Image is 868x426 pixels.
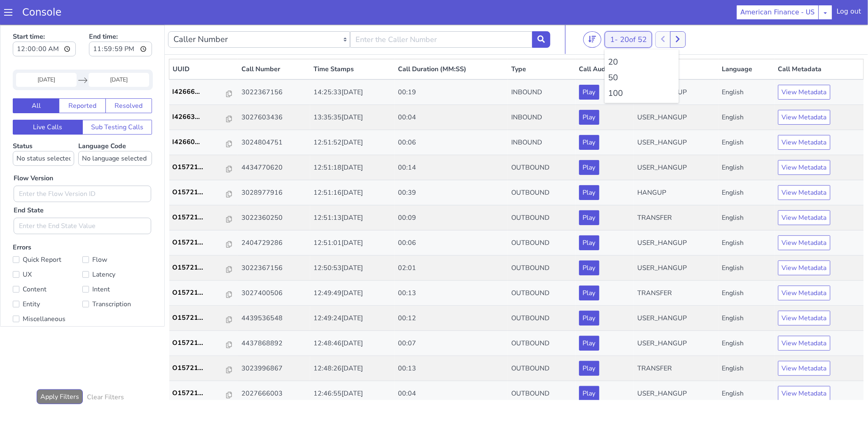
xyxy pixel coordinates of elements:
[634,156,718,181] td: HANGUP
[395,256,508,281] td: 00:13
[13,259,82,270] label: Content
[395,331,508,356] td: 00:13
[13,289,82,300] label: Miscellaneous
[173,288,235,298] a: O15721...
[173,62,227,72] p: I42666...
[82,259,152,270] label: Intent
[14,193,151,210] input: Enter the End State Value
[78,126,152,141] select: Language Code
[579,286,599,301] button: Play
[238,105,310,130] td: 3024804751
[508,105,576,130] td: INBOUND
[173,188,235,198] a: O15721...
[310,356,395,382] td: 12:46:55[DATE]
[508,231,576,256] td: OUTBOUND
[310,331,395,356] td: 12:48:26[DATE]
[579,361,599,376] button: Play
[173,137,235,147] a: O15721...
[508,356,576,382] td: OUTBOUND
[508,80,576,105] td: INBOUND
[395,306,508,331] td: 00:07
[238,231,310,256] td: 3022367156
[395,105,508,130] td: 00:06
[634,181,718,206] td: TRANSFER
[579,60,599,75] button: Play
[579,135,599,150] button: Play
[634,306,718,331] td: USER_HANGUP
[508,35,576,55] th: Type
[16,48,77,62] input: Start Date
[508,156,576,181] td: OUTBOUND
[89,48,149,62] input: End Date
[719,231,775,256] td: English
[173,288,227,298] p: O15721...
[89,17,152,32] input: End time:
[13,229,82,241] label: Quick Report
[238,181,310,206] td: 3022360250
[310,35,395,55] th: Time Stamps
[778,311,831,326] button: View Metadata
[173,338,227,348] p: O15721...
[310,80,395,105] td: 13:35:35[DATE]
[89,5,152,34] label: End time:
[719,356,775,382] td: English
[778,161,831,175] button: View Metadata
[608,31,676,44] li: 20
[238,331,310,356] td: 3023996867
[238,130,310,156] td: 4434770620
[508,331,576,356] td: OUTBOUND
[579,336,599,351] button: Play
[579,261,599,276] button: Play
[310,206,395,231] td: 12:51:01[DATE]
[173,87,227,97] p: I42663...
[605,7,652,23] button: 1- 20of 52
[173,163,235,172] a: O15721...
[310,306,395,331] td: 12:48:46[DATE]
[579,236,599,251] button: Play
[310,130,395,156] td: 12:51:18[DATE]
[13,117,74,141] label: Status
[719,156,775,181] td: English
[395,80,508,105] td: 00:04
[173,363,235,373] a: O15721...
[719,35,775,55] th: Language
[508,130,576,156] td: OUTBOUND
[87,369,124,377] h6: Clear Filters
[238,55,310,80] td: 3022367156
[37,365,83,379] button: Apply Filters
[778,336,831,351] button: View Metadata
[82,95,152,110] button: Sub Testing Calls
[13,5,76,34] label: Start time:
[310,105,395,130] td: 12:51:52[DATE]
[173,163,227,172] p: O15721...
[608,47,676,59] li: 50
[719,256,775,281] td: English
[78,117,152,141] label: Language Code
[14,181,44,191] label: End State
[778,211,831,226] button: View Metadata
[579,110,599,125] button: Play
[82,244,152,256] label: Latency
[12,7,71,18] a: Console
[14,161,151,177] input: Enter the Flow Version ID
[634,130,718,156] td: USER_HANGUP
[173,112,227,122] p: I42660...
[620,10,647,20] span: 20 of 52
[238,306,310,331] td: 4437868892
[634,256,718,281] td: TRANSFER
[634,331,718,356] td: TRANSFER
[395,156,508,181] td: 00:39
[778,135,831,150] button: View Metadata
[173,137,227,147] p: O15721...
[173,213,227,223] p: O15721...
[395,55,508,80] td: 00:19
[14,149,53,158] label: Flow Version
[310,181,395,206] td: 12:51:13[DATE]
[173,338,235,348] a: O15721...
[13,274,82,285] label: Entity
[778,60,831,75] button: View Metadata
[395,130,508,156] td: 00:14
[508,181,576,206] td: OUTBOUND
[13,95,83,110] button: Live Calls
[173,313,235,323] a: O15721...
